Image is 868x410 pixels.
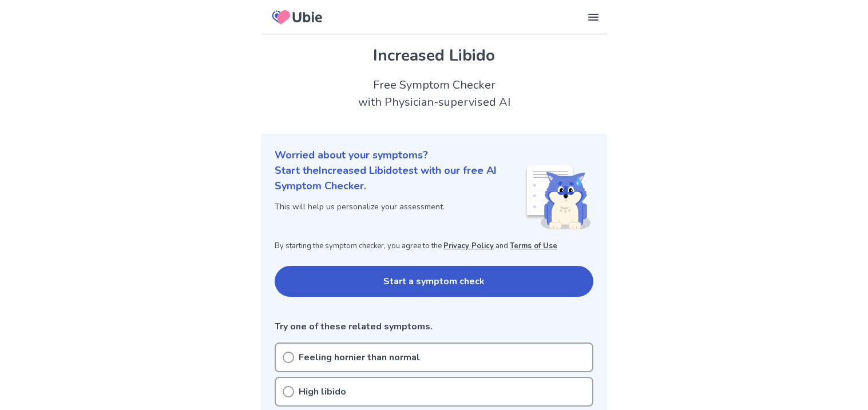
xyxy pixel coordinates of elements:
a: Terms of Use [510,241,557,251]
button: Start a symptom check [275,266,593,297]
p: Start the Increased Libido test with our free AI Symptom Checker. [275,163,525,194]
p: This will help us personalize your assessment. [275,201,525,213]
p: Feeling hornier than normal [299,351,420,364]
a: Privacy Policy [443,241,494,251]
img: Shiba [525,165,591,229]
p: High libido [299,385,346,399]
p: By starting the symptom checker, you agree to the and [275,241,593,252]
p: Worried about your symptoms? [275,148,593,163]
h1: Increased Libido [275,43,593,67]
h2: Free Symptom Checker with Physician-supervised AI [261,77,607,111]
p: Try one of these related symptoms. [275,320,593,333]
